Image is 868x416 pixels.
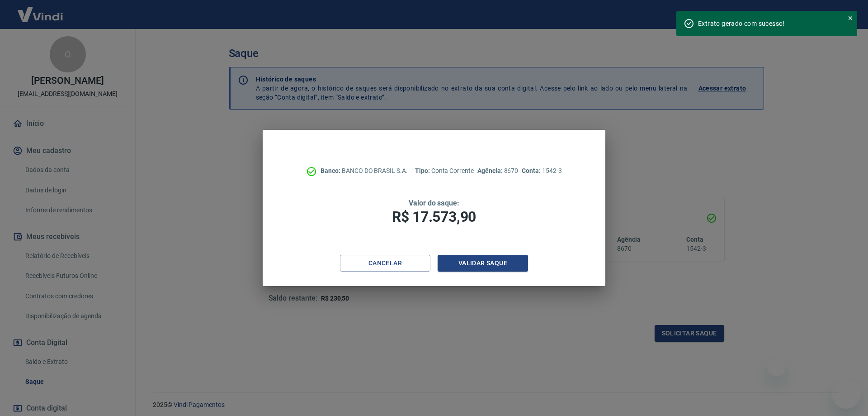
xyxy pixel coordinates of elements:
span: Tipo: [415,167,431,174]
button: Cancelar [340,255,430,272]
iframe: Botão para abrir a janela de mensagens [832,380,861,409]
p: 8670 [477,166,518,176]
p: BANCO DO BRASIL S.A. [321,166,408,176]
p: Conta Corrente [415,166,474,176]
span: Conta: [522,167,542,174]
span: Valor do saque: [409,199,459,207]
span: Banco: [321,167,342,174]
button: Validar saque [438,255,528,272]
span: R$ 17.573,90 [392,208,476,225]
div: Extrato gerado com sucesso! [698,19,836,28]
p: 1542-3 [522,166,561,176]
span: Agência: [477,167,504,174]
iframe: Fechar mensagem [767,358,785,376]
